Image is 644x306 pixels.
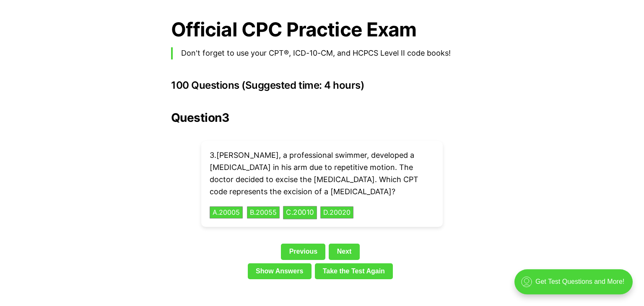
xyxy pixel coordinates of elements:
p: 3 . [PERSON_NAME], a professional swimmer, developed a [MEDICAL_DATA] in his arm due to repetitiv... [210,149,434,198]
blockquote: Don't forget to use your CPT®, ICD-10-CM, and HCPCS Level II code books! [171,47,473,59]
a: Show Answers [248,263,312,279]
a: Previous [281,244,325,260]
button: D.20020 [320,206,353,219]
a: Take the Test Again [315,263,393,279]
h3: 100 Questions (Suggested time: 4 hours) [171,80,473,91]
a: Next [329,244,359,260]
button: B.20055 [247,206,280,219]
button: C.20010 [283,206,317,219]
h1: Official CPC Practice Exam [171,18,473,41]
iframe: portal-trigger [507,265,644,306]
h2: Question 3 [171,111,473,124]
button: A.20005 [210,206,243,219]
